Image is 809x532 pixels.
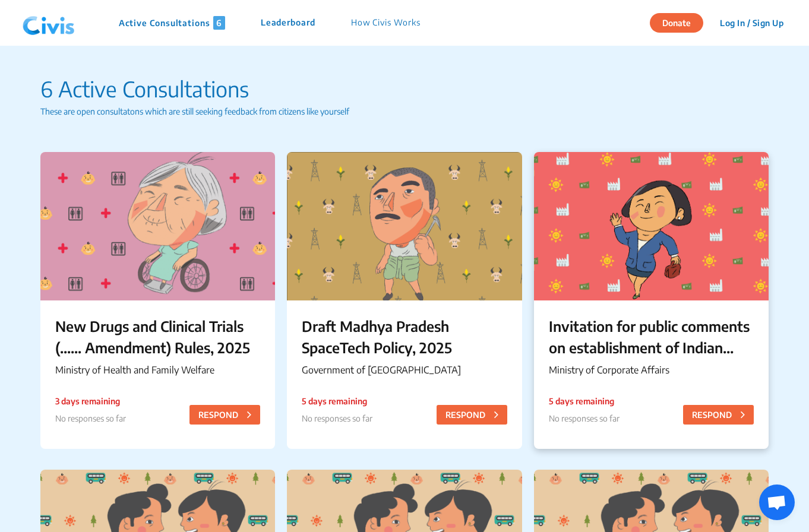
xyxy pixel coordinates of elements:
a: New Drugs and Clinical Trials (...... Amendment) Rules, 2025Ministry of Health and Family Welfare... [40,152,275,449]
button: RESPOND [437,405,507,425]
p: 6 Active Consultations [40,73,769,105]
p: 5 days remaining [302,395,372,407]
p: Active Consultations [119,16,225,30]
a: Draft Madhya Pradesh SpaceTech Policy, 2025Government of [GEOGRAPHIC_DATA]5 days remaining No res... [287,152,522,449]
a: Invitation for public comments on establishment of Indian Multi-Disciplinary Partnership (MDP) fi... [534,152,769,449]
p: How Civis Works [351,16,421,30]
span: No responses so far [549,413,620,423]
a: Donate [650,16,712,28]
span: No responses so far [302,413,372,423]
img: navlogo.png [18,5,80,41]
p: Invitation for public comments on establishment of Indian Multi-Disciplinary Partnership (MDP) firms [549,315,754,358]
p: Ministry of Corporate Affairs [549,363,754,377]
p: Leaderboard [261,16,315,30]
button: Log In / Sign Up [712,14,791,32]
p: These are open consultatons which are still seeking feedback from citizens like yourself [40,105,769,118]
p: 3 days remaining [55,395,126,407]
button: RESPOND [189,405,260,425]
p: Draft Madhya Pradesh SpaceTech Policy, 2025 [302,315,507,358]
button: Donate [650,13,703,33]
div: Open chat [759,484,795,520]
p: Government of [GEOGRAPHIC_DATA] [302,363,507,377]
p: Ministry of Health and Family Welfare [55,363,260,377]
button: RESPOND [683,405,754,425]
p: 5 days remaining [549,395,620,407]
p: New Drugs and Clinical Trials (...... Amendment) Rules, 2025 [55,315,260,358]
span: 6 [213,16,225,30]
span: No responses so far [55,413,126,423]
